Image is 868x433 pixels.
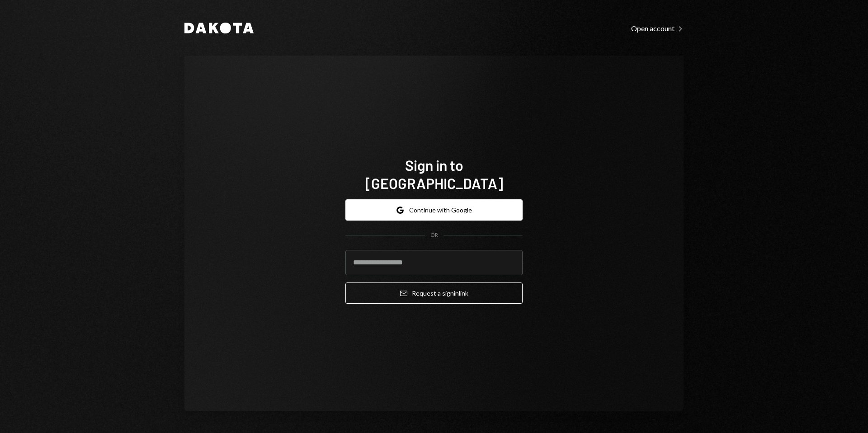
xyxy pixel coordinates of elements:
[430,231,438,239] div: OR
[631,23,684,33] a: Open account
[505,257,515,268] keeper-lock: Open Keeper Popup
[345,199,523,221] button: Continue with Google
[345,156,523,192] h1: Sign in to [GEOGRAPHIC_DATA]
[345,282,523,304] button: Request a signinlink
[631,24,684,33] div: Open account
